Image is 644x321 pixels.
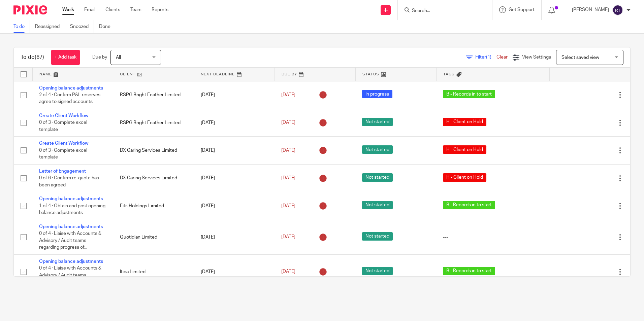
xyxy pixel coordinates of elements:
[362,267,393,275] span: Not started
[194,220,275,254] td: [DATE]
[443,267,495,275] span: B - Records in to start
[39,120,87,132] span: 0 of 3 · Complete excel template
[92,54,107,61] p: Due by
[362,201,393,209] span: Not started
[194,81,275,109] td: [DATE]
[113,109,194,136] td: RSPG Bright Feather Limited
[21,54,44,61] h1: To do
[281,270,295,274] span: [DATE]
[35,55,44,60] span: (67)
[99,20,116,33] a: Done
[362,90,392,98] span: In progress
[130,6,141,13] a: Team
[39,141,88,146] a: Create Client Workflow
[281,120,295,125] span: [DATE]
[443,72,455,76] span: Tags
[113,81,194,109] td: RSPG Bright Feather Limited
[39,259,103,264] a: Opening balance adjustments
[105,6,120,13] a: Clients
[39,204,105,215] span: 1 of 4 · Obtain and post opening balance adjustments
[84,6,95,13] a: Email
[51,50,80,65] a: + Add task
[443,201,495,209] span: B - Records in to start
[362,232,393,241] span: Not started
[281,176,295,180] span: [DATE]
[443,234,543,241] div: ---
[443,118,486,126] span: H - Client on Hold
[443,90,495,98] span: B - Records in to start
[116,55,121,60] span: All
[39,86,103,91] a: Opening balance adjustments
[411,8,472,14] input: Search
[113,254,194,289] td: Itica Limited
[443,145,486,154] span: H - Client on Hold
[113,220,194,254] td: Quotidian Limited
[39,197,103,201] a: Opening balance adjustments
[13,20,30,33] a: To do
[113,192,194,220] td: Fitr. Holdings Limited
[39,231,101,250] span: 0 of 4 · Liaise with Accounts & Advisory / Audit teams regarding progress of...
[194,109,275,136] td: [DATE]
[281,235,295,240] span: [DATE]
[113,164,194,192] td: DX Caring Services Limited
[13,5,47,14] img: Pixie
[113,137,194,164] td: DX Caring Services Limited
[362,173,393,182] span: Not started
[612,5,623,15] img: svg%3E
[39,93,100,104] span: 2 of 4 · Confirm P&L reserves agree to signed accounts
[443,173,486,182] span: H - Client on Hold
[152,6,168,13] a: Reports
[62,6,74,13] a: Work
[281,93,295,97] span: [DATE]
[39,224,103,229] a: Opening balance adjustments
[281,204,295,208] span: [DATE]
[35,20,65,33] a: Reassigned
[572,6,609,13] p: [PERSON_NAME]
[39,113,88,118] a: Create Client Workflow
[486,55,491,60] span: (1)
[194,254,275,289] td: [DATE]
[194,164,275,192] td: [DATE]
[362,118,393,126] span: Not started
[561,55,599,60] span: Select saved view
[194,192,275,220] td: [DATE]
[39,266,101,284] span: 0 of 4 · Liaise with Accounts & Advisory / Audit teams regarding progress of...
[70,20,94,33] a: Snoozed
[39,169,86,174] a: Letter of Engagement
[194,137,275,164] td: [DATE]
[509,7,535,12] span: Get Support
[281,148,295,153] span: [DATE]
[39,148,87,160] span: 0 of 3 · Complete excel template
[362,145,393,154] span: Not started
[496,55,508,60] a: Clear
[475,55,496,60] span: Filter
[522,55,551,60] span: View Settings
[39,176,99,187] span: 0 of 6 · Confirm re-quote has been agreed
